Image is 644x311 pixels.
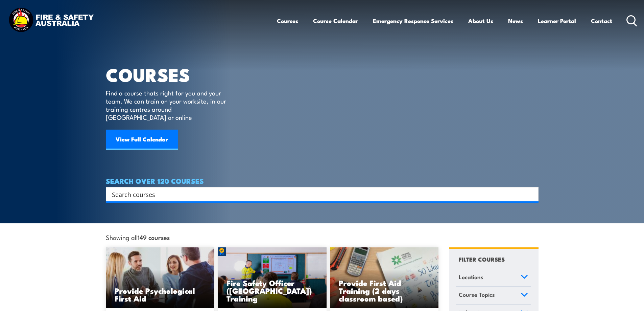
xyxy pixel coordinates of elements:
[459,254,505,264] h4: FILTER COURSES
[538,12,576,30] a: Learner Portal
[106,247,215,308] img: Mental Health First Aid Training Course from Fire & Safety Australia
[459,290,495,299] span: Course Topics
[468,12,493,30] a: About Us
[218,247,327,308] a: Fire Safety Officer ([GEOGRAPHIC_DATA]) Training
[339,279,430,302] h3: Provide First Aid Training (2 days classroom based)
[277,12,298,30] a: Courses
[591,12,612,30] a: Contact
[106,66,236,82] h1: COURSES
[106,89,229,121] p: Find a course thats right for you and your team. We can train on your worksite, in our training c...
[373,12,453,30] a: Emergency Response Services
[313,12,358,30] a: Course Calendar
[459,272,483,282] span: Locations
[138,232,170,242] strong: 149 courses
[115,287,206,302] h3: Provide Psychological First Aid
[106,234,170,241] span: Showing all
[106,177,539,184] h4: SEARCH OVER 120 COURSES
[218,247,327,308] img: Fire Safety Advisor
[113,190,525,199] form: Search form
[456,269,531,287] a: Locations
[330,247,439,308] a: Provide First Aid Training (2 days classroom based)
[508,12,523,30] a: News
[527,190,536,199] button: Search magnifier button
[226,279,318,302] h3: Fire Safety Officer ([GEOGRAPHIC_DATA]) Training
[112,189,524,199] input: Search input
[456,287,531,304] a: Course Topics
[106,130,178,150] a: View Full Calendar
[106,247,215,308] a: Provide Psychological First Aid
[330,247,439,308] img: Mental Health First Aid Training (Standard) – Classroom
